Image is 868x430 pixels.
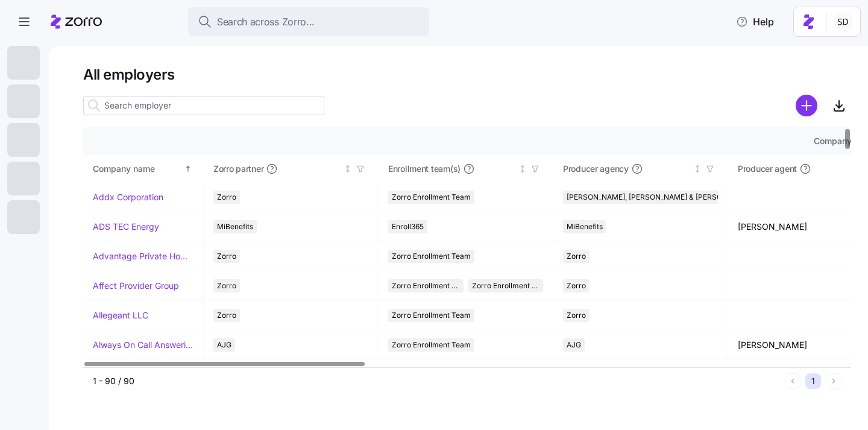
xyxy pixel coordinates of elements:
div: Not sorted [693,165,702,173]
span: Enroll365 [392,220,424,233]
span: Producer agent [738,163,797,175]
a: Addx Corporation [93,191,163,203]
div: Not sorted [518,165,527,173]
span: MiBenefits [217,220,253,233]
span: Zorro [217,250,236,263]
div: Not sorted [344,165,352,173]
span: Zorro [567,309,586,322]
th: Enrollment team(s)Not sorted [379,155,553,183]
th: Producer agencyNot sorted [553,155,728,183]
a: Always On Call Answering Service [93,339,193,351]
span: MiBenefits [567,220,603,233]
button: Search across Zorro... [188,7,429,36]
div: 1 - 90 / 90 [93,375,780,387]
span: Zorro Enrollment Team [392,338,471,352]
a: ADS TEC Energy [93,221,159,233]
th: Company nameSorted ascending [83,155,204,183]
div: Company name [93,162,182,175]
a: Allegeant LLC [93,309,148,321]
h1: All employers [83,65,851,84]
a: Affect Provider Group [93,280,179,292]
button: Help [726,10,784,34]
span: Zorro [567,250,586,263]
th: Zorro partnerNot sorted [204,155,379,183]
span: Zorro [217,279,236,292]
span: Zorro [567,279,586,292]
span: Zorro [217,309,236,322]
div: Sorted ascending [184,165,192,173]
span: Zorro [217,191,236,204]
svg: add icon [796,95,817,116]
a: Advantage Private Home Care [93,250,193,262]
span: Search across Zorro... [217,14,315,30]
span: AJG [217,338,231,352]
span: Zorro Enrollment Experts [472,279,540,292]
img: 038087f1531ae87852c32fa7be65e69b [834,12,853,31]
button: Next page [826,373,841,389]
span: Zorro partner [213,163,263,175]
button: Previous page [785,373,800,389]
span: Enrollment team(s) [388,163,461,175]
span: [PERSON_NAME], [PERSON_NAME] & [PERSON_NAME] [567,191,754,204]
button: 1 [805,373,821,389]
span: Zorro Enrollment Team [392,250,471,263]
input: Search employer [83,96,324,115]
span: Zorro Enrollment Team [392,191,471,204]
span: Producer agency [563,163,629,175]
span: Zorro Enrollment Team [392,279,460,292]
span: Zorro Enrollment Team [392,309,471,322]
span: AJG [567,338,581,352]
span: Help [736,14,774,29]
